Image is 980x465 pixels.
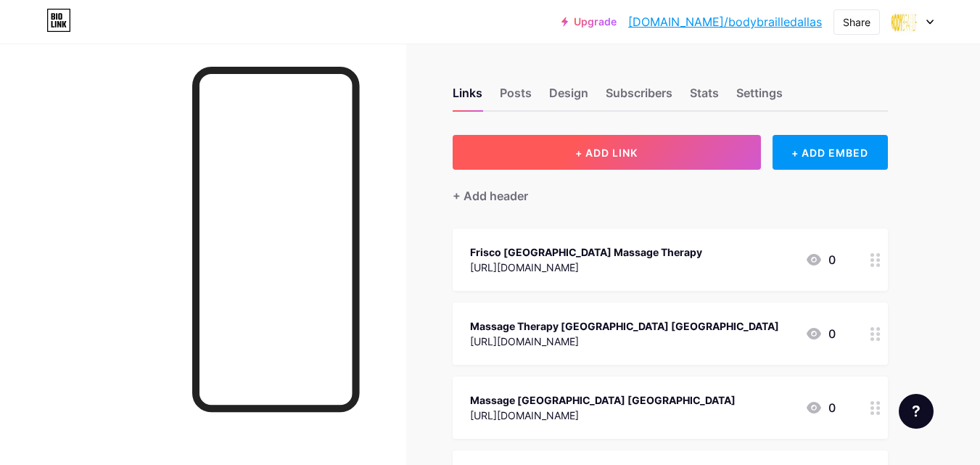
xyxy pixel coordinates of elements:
[843,15,870,30] div: Share
[805,251,836,268] div: 0
[453,187,528,205] div: + Add header
[470,260,702,275] div: [URL][DOMAIN_NAME]
[470,408,736,423] div: [URL][DOMAIN_NAME]
[575,147,638,159] span: + ADD LINK
[690,84,719,110] div: Stats
[561,16,617,28] a: Upgrade
[736,84,783,110] div: Settings
[470,318,779,334] div: Massage Therapy [GEOGRAPHIC_DATA] [GEOGRAPHIC_DATA]
[470,244,702,260] div: Frisco [GEOGRAPHIC_DATA] Massage Therapy
[773,135,888,170] div: + ADD EMBED
[549,84,588,110] div: Design
[891,8,918,36] img: bodybrailledallas
[606,84,672,110] div: Subscribers
[453,84,482,110] div: Links
[805,399,836,416] div: 0
[500,84,532,110] div: Posts
[805,325,836,342] div: 0
[470,392,736,408] div: Massage [GEOGRAPHIC_DATA] [GEOGRAPHIC_DATA]
[453,135,761,170] button: + ADD LINK
[628,13,822,30] a: [DOMAIN_NAME]/bodybrailledallas
[470,334,779,349] div: [URL][DOMAIN_NAME]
